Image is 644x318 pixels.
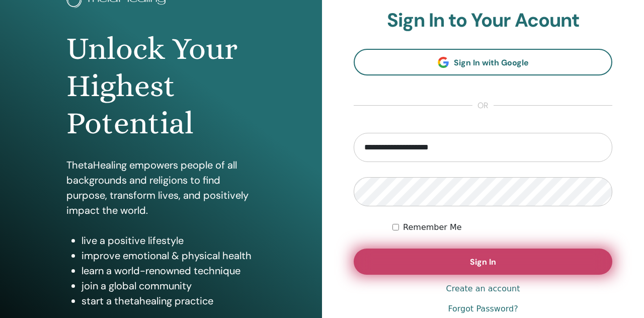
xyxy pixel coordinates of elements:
span: Sign In with Google [454,57,529,68]
p: ThetaHealing empowers people of all backgrounds and religions to find purpose, transform lives, a... [66,157,256,218]
li: improve emotional & physical health [82,248,256,263]
div: Keep me authenticated indefinitely or until I manually logout [392,221,612,233]
a: Create an account [446,283,520,295]
li: live a positive lifestyle [82,233,256,248]
button: Sign In [354,249,612,275]
h2: Sign In to Your Acount [354,9,612,32]
li: start a thetahealing practice [82,293,256,308]
span: Sign In [470,257,496,267]
li: learn a world-renowned technique [82,263,256,278]
label: Remember Me [403,221,462,233]
a: Sign In with Google [354,49,612,75]
a: Forgot Password? [448,303,518,315]
span: or [472,100,494,112]
h1: Unlock Your Highest Potential [66,30,256,142]
li: join a global community [82,278,256,293]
